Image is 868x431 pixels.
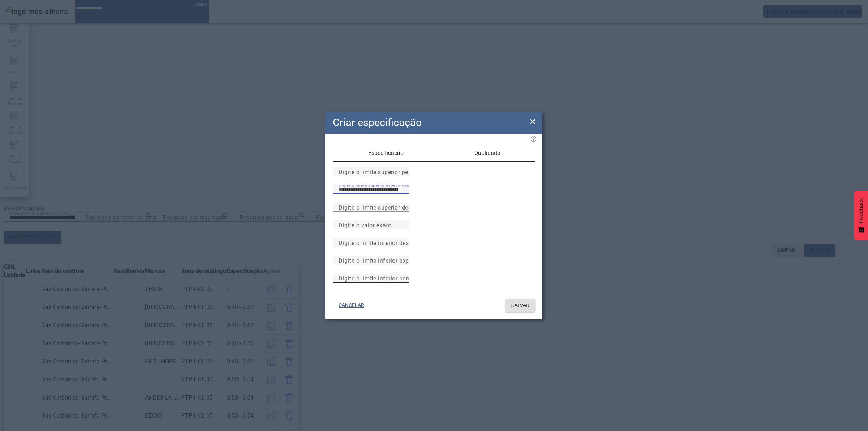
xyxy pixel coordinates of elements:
mat-label: Digite o limite inferior especificado [339,257,434,264]
span: SALVAR [511,302,529,309]
button: SALVAR [505,299,535,312]
span: Especificação [368,150,404,156]
mat-label: Digite o limite superior permitido [339,168,427,175]
span: CANCELAR [339,302,364,309]
button: CANCELAR [333,299,370,312]
mat-label: Digite o limite superior desejado [339,204,426,211]
mat-label: Digite o limite inferior permitido [339,275,425,282]
mat-label: Digite o limite superior especificado [339,182,412,187]
span: Qualidade [474,150,500,156]
button: Feedback - Mostrar pesquisa [854,191,868,240]
span: Feedback [858,198,864,223]
mat-label: Digite o limite inferior desejado [339,239,424,246]
mat-label: Digite o valor exato [339,221,391,228]
h2: Criar especificação [333,115,422,130]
